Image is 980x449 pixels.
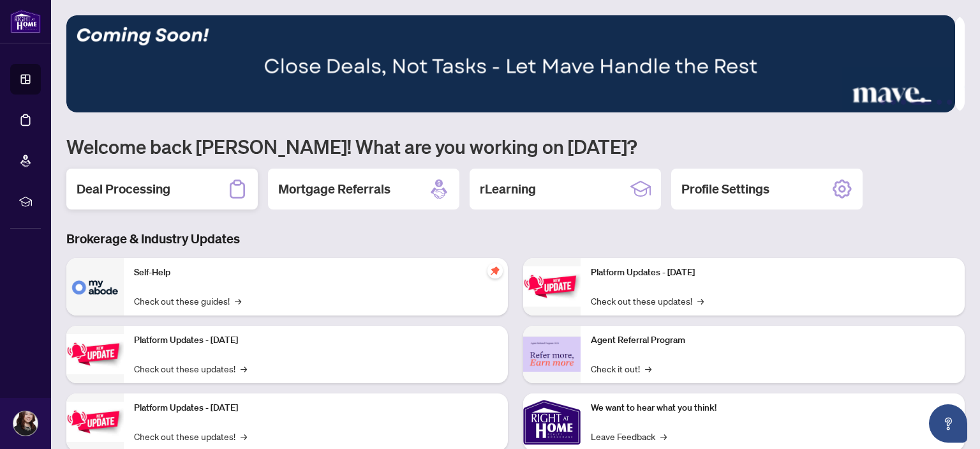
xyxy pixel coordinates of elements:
span: → [697,294,704,308]
img: Platform Updates - September 16, 2025 [66,334,124,374]
a: Leave Feedback→ [591,429,667,443]
p: Self-Help [134,266,498,280]
h2: Deal Processing [77,180,170,198]
h2: rLearning [480,180,536,198]
img: Profile Icon [13,411,38,436]
a: Check out these updates!→ [591,294,704,308]
button: 6 [947,100,952,105]
h2: Mortgage Referrals [278,180,390,198]
button: 3 [901,100,906,105]
a: Check it out!→ [591,361,651,376]
img: Agent Referral Program [523,337,581,372]
span: pushpin [487,263,503,278]
img: Platform Updates - June 23, 2025 [523,266,581,307]
span: → [660,429,667,443]
p: Platform Updates - [DATE] [134,401,498,415]
button: 4 [911,100,932,105]
img: Slide 3 [66,15,955,112]
button: 2 [891,100,896,105]
span: → [241,361,247,376]
h3: Brokerage & Industry Updates [66,230,965,248]
a: Check out these guides!→ [134,294,241,308]
img: Platform Updates - July 21, 2025 [66,402,124,442]
span: → [241,429,247,443]
button: Open asap [929,404,967,443]
img: Self-Help [66,258,124,316]
p: Platform Updates - [DATE] [591,266,954,280]
p: We want to hear what you think! [591,401,954,415]
button: 1 [880,100,886,105]
img: logo [10,10,41,33]
span: → [645,361,651,376]
a: Check out these updates!→ [134,429,247,443]
h1: Welcome back [PERSON_NAME]! What are you working on [DATE]? [66,134,965,158]
p: Agent Referral Program [591,333,954,347]
span: → [235,294,241,308]
p: Platform Updates - [DATE] [134,333,498,347]
a: Check out these updates!→ [134,361,247,376]
h2: Profile Settings [681,180,769,198]
button: 5 [937,100,942,105]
